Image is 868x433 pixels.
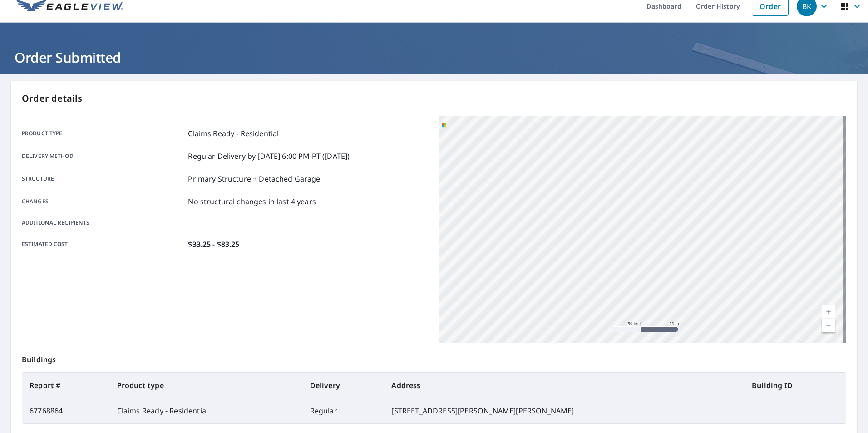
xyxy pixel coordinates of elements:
td: Regular [303,398,385,423]
p: Product type [22,128,184,139]
p: Delivery method [22,151,184,162]
p: Structure [22,173,184,184]
h1: Order Submitted [11,48,857,67]
p: Primary Structure + Detached Garage [188,173,320,184]
a: Current Level 19, Zoom In [822,305,835,319]
p: $33.25 - $83.25 [188,239,239,250]
td: 67768864 [22,398,110,423]
td: Claims Ready - Residential [110,398,303,423]
th: Report # [22,373,110,398]
th: Building ID [745,373,846,398]
td: [STREET_ADDRESS][PERSON_NAME][PERSON_NAME] [384,398,745,423]
p: Estimated cost [22,239,184,250]
p: Changes [22,196,184,207]
p: Claims Ready - Residential [188,128,279,139]
p: Regular Delivery by [DATE] 6:00 PM PT ([DATE]) [188,151,350,162]
p: Buildings [22,343,846,372]
a: Current Level 19, Zoom Out [822,319,835,332]
p: Additional recipients [22,219,184,227]
th: Product type [110,373,303,398]
th: Delivery [303,373,385,398]
th: Address [384,373,745,398]
p: Order details [22,92,846,105]
p: No structural changes in last 4 years [188,196,316,207]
